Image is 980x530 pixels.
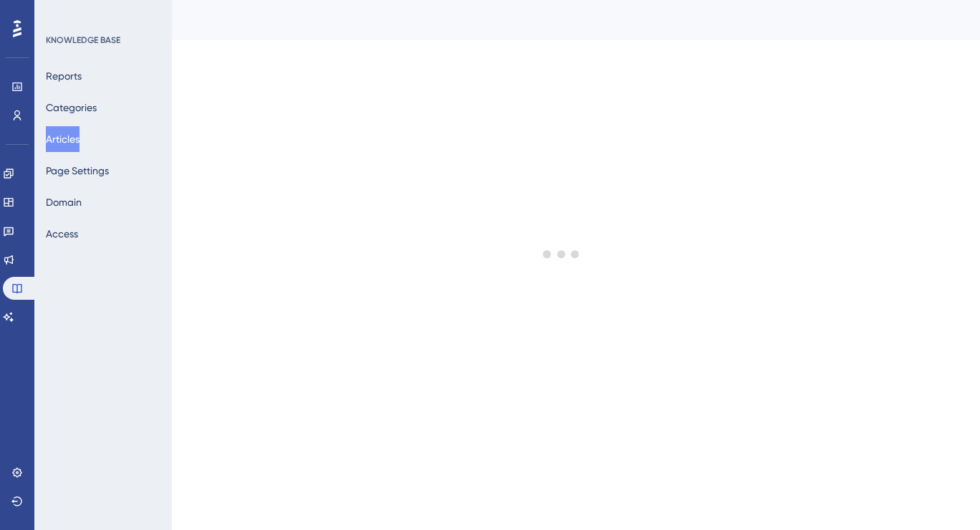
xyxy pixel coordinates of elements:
button: Categories [46,95,97,120]
button: Reports [46,63,82,89]
button: Access [46,221,78,247]
button: Domain [46,189,82,215]
button: Page Settings [46,158,109,184]
button: Articles [46,126,80,152]
div: KNOWLEDGE BASE [46,34,120,46]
